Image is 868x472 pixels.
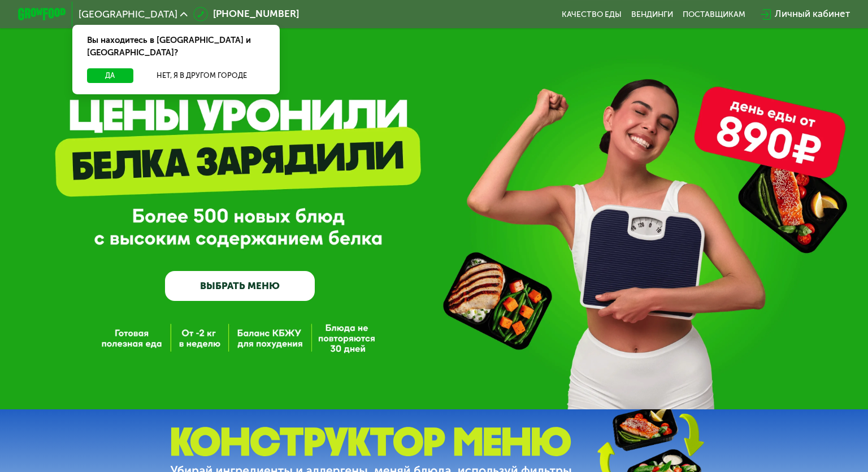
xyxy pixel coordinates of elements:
[683,10,745,19] div: поставщикам
[165,271,315,301] a: ВЫБРАТЬ МЕНЮ
[138,68,265,83] button: Нет, я в другом городе
[87,68,133,83] button: Да
[631,10,673,19] a: Вендинги
[193,7,298,21] a: [PHONE_NUMBER]
[72,25,280,68] div: Вы находитесь в [GEOGRAPHIC_DATA] и [GEOGRAPHIC_DATA]?
[79,10,177,19] span: [GEOGRAPHIC_DATA]
[775,7,850,21] div: Личный кабинет
[562,10,622,19] a: Качество еды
